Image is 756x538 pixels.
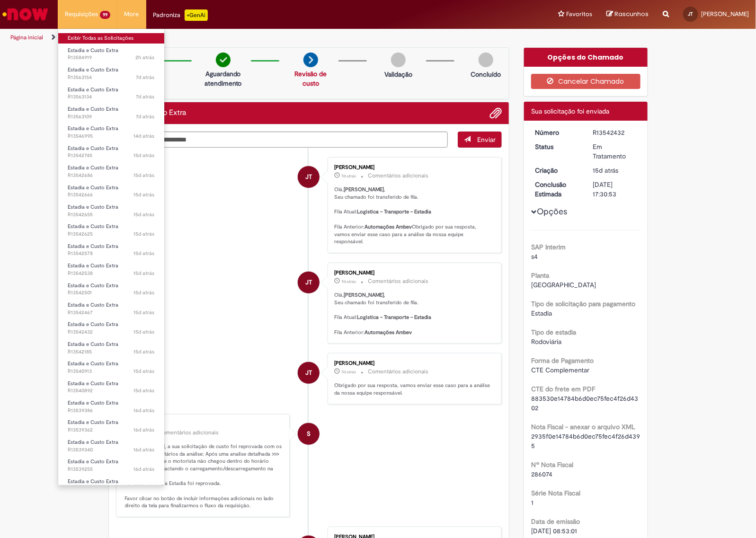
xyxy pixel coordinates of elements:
[531,309,552,318] span: Estadia
[58,241,164,259] a: Aberto R13542578 : Estadia e Custo Extra
[58,359,164,376] a: Aberto R13540913 : Estadia e Custo Extra
[134,348,155,355] span: 15d atrás
[134,387,155,394] span: 15d atrás
[68,380,118,387] span: Estadia e Custo Extra
[531,281,596,289] span: [GEOGRAPHIC_DATA]
[593,180,637,199] div: [DATE] 17:30:53
[58,45,164,63] a: Aberto R13584919 : Estadia e Custo Extra
[531,432,640,450] span: 2935f0e14784b6d0ec75fec4f26d4395
[58,281,164,298] a: Aberto R13542501 : Estadia e Custo Extra
[68,289,155,297] span: R13542501
[303,53,318,67] img: arrow-next.png
[68,321,118,328] span: Estadia e Custo Extra
[341,173,356,179] time: 25/09/2025 12:26:28
[68,125,118,132] span: Estadia e Custo Extra
[125,443,283,510] p: [PERSON_NAME], a sua solicitação de custo foi reprovada com os seguintes comentários da análise: ...
[68,478,118,485] span: Estadia e Custo Extra
[58,457,164,474] a: Aberto R13539255 : Estadia e Custo Extra
[68,191,155,199] span: R13542666
[365,223,412,230] b: Automações Ambev
[298,423,320,445] div: System
[216,53,231,67] img: check-circle-green.png
[68,223,118,230] span: Estadia e Custo Extra
[531,252,538,261] span: s4
[134,348,155,355] time: 17/09/2025 09:06:43
[298,272,320,293] div: Julio thereza
[134,172,155,179] time: 17/09/2025 10:22:25
[307,423,311,445] span: S
[365,329,412,336] b: Automações Ambev
[68,184,118,191] span: Estadia e Custo Extra
[58,143,164,161] a: Aberto R13542745 : Estadia e Custo Extra
[68,419,118,426] span: Estadia e Custo Extra
[68,466,155,473] span: R13539255
[136,93,155,100] time: 24/09/2025 14:01:30
[593,166,619,175] time: 17/09/2025 09:45:32
[134,132,155,140] span: 14d atrás
[528,166,586,175] dt: Criação
[68,86,118,93] span: Estadia e Custo Extra
[136,93,155,100] span: 7d atrás
[134,211,155,218] span: 15d atrás
[134,328,155,335] time: 17/09/2025 09:45:33
[134,368,155,375] span: 15d atrás
[531,470,552,478] span: 286074
[593,166,619,175] span: 15d atrás
[531,74,640,89] button: Cancelar Chamado
[531,498,534,507] span: 1
[58,85,164,102] a: Aberto R13563134 : Estadia e Custo Extra
[100,11,110,19] span: 99
[58,476,164,494] a: Aberto R13539187 : Estadia e Custo Extra
[531,243,566,251] b: SAP Interim
[68,66,118,73] span: Estadia e Custo Extra
[68,93,155,101] span: R13563134
[134,289,155,296] span: 15d atrás
[68,282,118,289] span: Estadia e Custo Extra
[341,369,356,375] span: 7d atrás
[528,128,586,137] dt: Número
[58,33,164,44] a: Exibir Todas as Solicitações
[593,128,637,137] div: R13542432
[334,165,492,170] div: [PERSON_NAME]
[477,135,496,144] span: Enviar
[134,387,155,394] time: 16/09/2025 16:41:57
[531,385,595,393] b: CTE do frete em PDF
[68,113,155,121] span: R13563109
[134,152,155,159] span: 15d atrás
[136,74,155,81] span: 7d atrás
[134,466,155,473] span: 16d atrás
[68,172,155,179] span: R13542686
[134,426,155,433] time: 16/09/2025 12:00:57
[68,262,118,269] span: Estadia e Custo Extra
[68,309,155,317] span: R13542467
[1,5,50,24] img: ServiceNow
[531,300,635,308] b: Tipo de solicitação para pagamento
[68,407,155,415] span: R13539386
[68,446,155,454] span: R13539340
[68,243,118,250] span: Estadia e Custo Extra
[68,301,118,309] span: Estadia e Custo Extra
[7,29,497,46] ul: Trilhas de página
[125,422,283,427] div: Sistema
[357,208,431,215] b: Logistica – Transporte – Estadia
[200,69,246,88] p: Aguardando atendimento
[305,362,312,384] span: JT
[136,113,155,120] span: 7d atrás
[341,279,356,284] span: 7d atrás
[134,172,155,179] span: 15d atrás
[58,261,164,278] a: Aberto R13542538 : Estadia e Custo Extra
[134,270,155,277] span: 15d atrás
[58,300,164,318] a: Aberto R13542467 : Estadia e Custo Extra
[68,341,118,348] span: Estadia e Custo Extra
[185,9,208,21] p: +GenAi
[136,74,155,81] time: 24/09/2025 14:05:47
[65,9,98,19] span: Requisições
[134,211,155,218] time: 17/09/2025 10:16:32
[489,107,502,119] button: Adicionar anexos
[68,74,155,81] span: R13563154
[58,104,164,122] a: Aberto R13563109 : Estadia e Custo Extra
[688,11,694,17] span: JT
[298,166,320,188] div: Julio thereza
[68,348,155,356] span: R13542185
[294,70,327,88] a: Revisão de custo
